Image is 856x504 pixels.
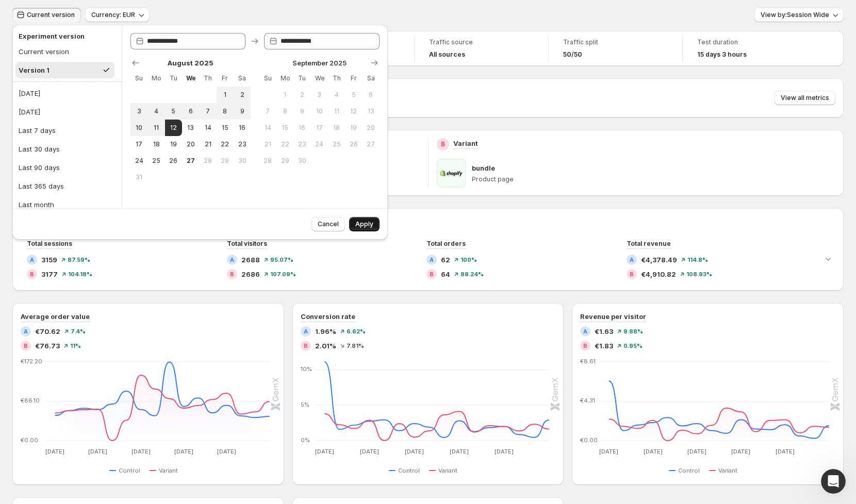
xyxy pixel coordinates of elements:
span: Cancel [318,220,339,228]
span: Currency: EUR [91,11,135,19]
button: Monday September 22 2025 [276,136,293,153]
div: And for your request — yes, I will send you the export every week to help you check manually, so ... [8,152,169,234]
span: 22 [221,140,229,148]
p: bundle [472,163,495,173]
span: 4 [332,91,341,99]
span: €1.83 [595,341,613,351]
span: Tu [169,74,178,82]
button: Expand chart [821,251,835,266]
span: 25 [152,157,160,165]
button: Wednesday September 3 2025 [311,87,328,103]
h2: B [24,343,28,349]
button: Thursday September 25 2025 [328,136,345,153]
button: Upload attachment [49,338,57,346]
button: Thursday August 21 2025 [199,136,216,153]
span: 21 [203,140,212,148]
span: Apply [355,220,373,228]
button: Tuesday August 5 2025 [165,103,182,120]
div: Last 7 days [19,125,56,136]
h1: [PERSON_NAME] [50,5,117,13]
span: 64 [441,269,450,279]
button: Saturday August 9 2025 [234,103,251,120]
button: Today Wednesday August 27 2025 [182,153,199,169]
div: Every [DATE] please! [113,249,190,260]
span: We [186,74,195,82]
button: Thursday August 7 2025 [199,103,216,120]
button: Tuesday September 16 2025 [293,120,310,136]
span: 2 [238,91,246,99]
span: 3159 [41,255,57,265]
span: 21 [263,140,272,148]
span: 3 [315,91,324,99]
button: Tuesday September 23 2025 [293,136,310,153]
button: Last 365 days [15,178,119,194]
span: 30 [298,157,306,165]
span: 23 [238,140,246,148]
button: Control [389,464,424,477]
button: Last 7 days [15,122,119,139]
div: Antony says… [8,297,198,331]
button: Last month [15,196,119,213]
button: go back [7,4,26,24]
span: 4 [152,107,160,115]
button: Monday August 18 2025 [147,136,164,153]
a: Test duration15 days 3 hours [697,37,802,60]
th: Monday [147,70,164,87]
button: Saturday September 6 2025 [363,87,380,103]
button: Saturday September 20 2025 [363,120,380,136]
span: €1.63 [595,326,613,337]
button: Tuesday September 30 2025 [293,153,310,169]
span: 13 [186,124,195,132]
div: Chet says… [8,243,198,267]
h2: Performance over time [21,216,835,227]
button: Currency: EUR [85,8,150,22]
button: Friday August 8 2025 [217,103,234,120]
button: End of range Tuesday August 12 2025 [165,120,182,136]
button: Wednesday August 20 2025 [182,136,199,153]
div: I will send the export of your experiment to you every [DATE] [17,304,161,324]
button: Friday September 12 2025 [345,103,362,120]
button: Tuesday September 2 2025 [293,87,310,103]
text: [DATE] [131,448,151,455]
span: 14 [203,124,212,132]
span: 19 [169,140,178,148]
button: Saturday August 16 2025 [234,120,251,136]
span: Total revenue [627,240,671,247]
button: Sunday August 24 2025 [130,153,147,169]
button: Variant [429,464,462,477]
button: Monday September 8 2025 [276,103,293,120]
div: Antony says… [8,152,198,243]
span: 9 [298,107,306,115]
span: 6.62 % [347,328,366,334]
span: View by: Session Wide [761,11,829,19]
button: Monday August 11 2025 [147,120,164,136]
button: Monday September 15 2025 [276,120,293,136]
button: Tuesday September 9 2025 [293,103,310,120]
h4: All sources [429,51,465,59]
button: Monday August 4 2025 [147,103,164,120]
button: Current version [12,8,81,22]
span: Fr [349,74,358,82]
p: Variant [453,138,478,148]
button: Saturday August 23 2025 [234,136,251,153]
button: Sunday August 31 2025 [130,169,147,186]
span: 22 [281,140,289,148]
button: Wednesday September 24 2025 [311,136,328,153]
span: 12 [349,107,358,115]
button: Saturday August 2 2025 [234,87,251,103]
div: Current version [19,46,69,57]
button: Control [669,464,704,477]
div: Chet says… [8,266,198,297]
span: Control [678,466,700,475]
span: 1.96% [315,326,336,337]
span: 1 [281,91,289,99]
span: View all metrics [781,94,829,102]
h2: B [630,271,634,277]
h2: A [583,328,587,334]
span: We [315,74,324,82]
span: Fr [221,74,229,82]
button: Thursday September 11 2025 [328,103,345,120]
span: 62 [441,255,450,265]
button: Wednesday September 17 2025 [311,120,328,136]
th: Wednesday [311,70,328,87]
